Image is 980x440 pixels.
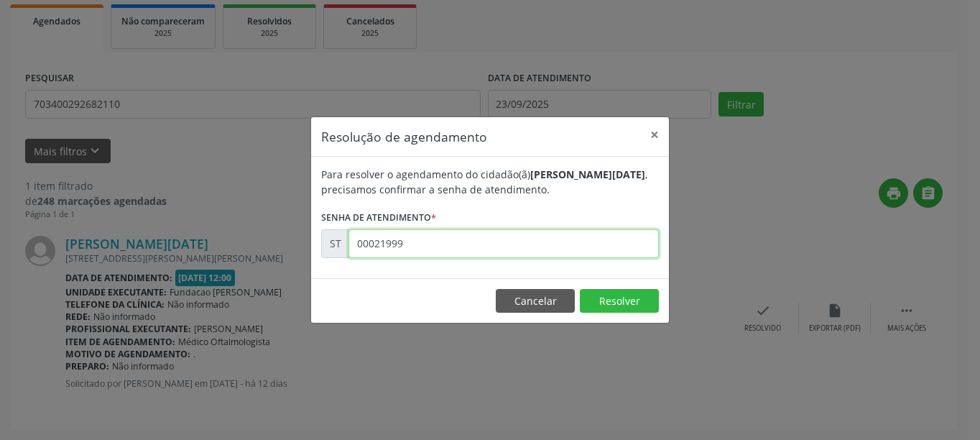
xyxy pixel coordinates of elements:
[321,229,349,258] div: ST
[580,289,659,313] button: Resolver
[496,289,575,313] button: Cancelar
[530,168,645,181] b: [PERSON_NAME][DATE]
[321,127,487,146] h5: Resolução de agendamento
[321,167,659,197] div: Para resolver o agendamento do cidadão(ã) , precisamos confirmar a senha de atendimento.
[321,207,436,229] label: Senha de atendimento
[640,117,669,152] button: Close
